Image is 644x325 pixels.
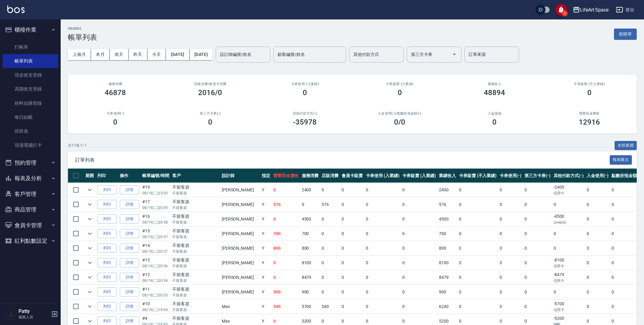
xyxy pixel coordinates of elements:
[142,220,169,225] p: 08/19 (二) 20:58
[2,202,58,217] button: 商品管理
[364,212,401,226] td: 0
[364,285,401,299] td: 0
[2,22,58,38] button: 櫃檯作業
[2,82,58,96] a: 高階收支登錄
[142,292,169,298] p: 08/19 (二) 20:53
[303,88,307,97] h3: 0
[96,169,118,183] th: 列印
[610,241,643,255] td: 0
[85,258,94,267] button: expand row
[498,183,523,197] td: 0
[220,270,260,285] td: [PERSON_NAME]
[220,256,260,270] td: [PERSON_NAME]
[68,33,97,42] h3: 帳單列表
[97,287,117,297] button: 列印
[172,190,219,196] p: 不留客資
[272,270,300,285] td: 0
[585,299,610,314] td: 0
[141,256,171,270] td: #13
[141,227,171,241] td: #15
[610,227,643,241] td: 0
[340,197,364,212] td: 0
[454,111,535,115] h2: 入金儲值
[85,287,94,296] button: expand row
[340,169,364,183] th: 會員卡販賣
[142,234,169,240] p: 08/19 (二) 20:57
[68,49,91,60] button: 上個月
[118,169,141,183] th: 操作
[260,256,272,270] td: Y
[172,199,219,205] div: 不留客資
[554,220,584,225] p: Linepay
[141,299,171,314] td: #10
[220,197,260,212] td: [PERSON_NAME]
[300,183,320,197] td: 2400
[340,183,364,197] td: 0
[498,227,523,241] td: 0
[585,241,610,255] td: 0
[580,6,609,14] div: LifeArt Space
[457,183,498,197] td: 0
[554,190,584,196] p: 信用卡
[172,278,219,283] p: 不留客資
[552,212,585,226] td: -4500
[120,185,139,195] a: 詳情
[401,183,437,197] td: 0
[2,40,58,54] a: 打帳單
[585,270,610,285] td: 0
[498,241,523,255] td: 0
[85,302,94,311] button: expand row
[220,183,260,197] td: [PERSON_NAME]
[437,197,457,212] td: 576
[614,31,637,37] a: 新開單
[585,285,610,299] td: 0
[208,118,212,126] h3: 0
[437,256,457,270] td: 8100
[172,205,219,210] p: 不留客資
[172,257,219,263] div: 不留客資
[457,256,498,270] td: 0
[364,227,401,241] td: 0
[272,256,300,270] td: 0
[401,299,437,314] td: 0
[340,212,364,226] td: 0
[141,197,171,212] td: #17
[2,170,58,186] button: 報表及分析
[220,169,260,183] th: 設計師
[300,299,320,314] td: 5700
[457,270,498,285] td: 0
[2,186,58,202] button: 客戶管理
[75,111,156,115] h2: 卡券使用(-)
[97,200,117,209] button: 列印
[523,256,552,270] td: 0
[610,270,643,285] td: 0
[401,241,437,255] td: 0
[340,227,364,241] td: 0
[554,263,584,269] p: 信用卡
[498,299,523,314] td: 0
[340,299,364,314] td: 0
[549,111,630,115] h2: 營業現金應收
[120,302,139,311] a: 詳情
[220,241,260,255] td: [PERSON_NAME]
[552,256,585,270] td: -8100
[68,27,97,31] h2: ORDERS
[75,157,610,163] span: 訂單列表
[172,286,219,292] div: 不留客資
[2,124,58,138] a: 排班表
[610,155,632,165] button: 報表匯出
[120,214,139,224] a: 詳情
[120,287,139,297] a: 詳情
[457,212,498,226] td: 0
[585,197,610,212] td: 0
[85,200,94,209] button: expand row
[172,272,219,278] div: 不留客資
[340,241,364,255] td: 0
[142,190,169,196] p: 08/19 (二) 23:05
[523,285,552,299] td: 0
[97,244,117,253] button: 列印
[523,212,552,226] td: 0
[85,229,94,238] button: expand row
[585,212,610,226] td: 0
[172,234,219,240] p: 不留客資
